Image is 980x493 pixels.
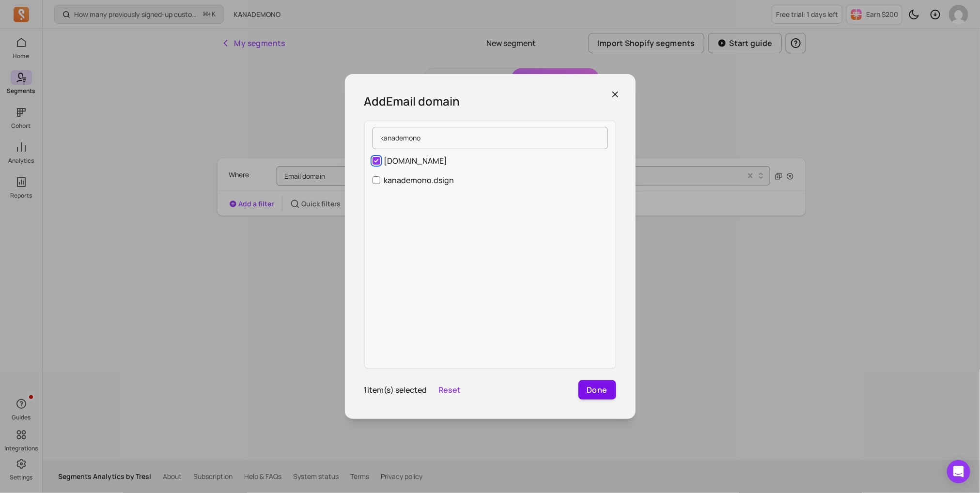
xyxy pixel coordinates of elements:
[578,380,616,400] button: Done
[384,155,448,167] p: [DOMAIN_NAME]
[947,460,970,483] div: Open Intercom Messenger
[373,176,380,184] input: kanademono.dsign
[373,127,608,149] input: Search...
[439,384,461,396] button: Reset
[384,174,454,186] p: kanademono.dsign
[364,384,427,396] p: 1 item(s) selected
[373,157,380,165] input: [DOMAIN_NAME]
[364,93,616,109] h3: Add Email domain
